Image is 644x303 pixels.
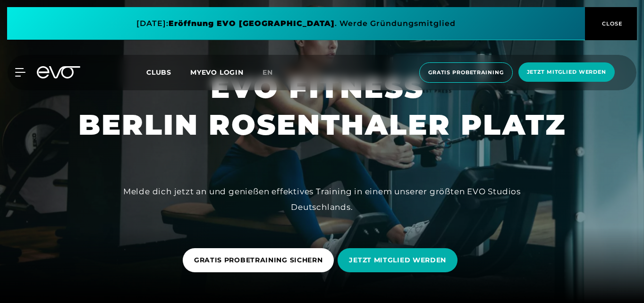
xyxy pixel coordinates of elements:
a: Jetzt Mitglied werden [516,62,618,83]
button: CLOSE [585,7,637,40]
a: en [263,67,284,78]
a: JETZT MITGLIED WERDEN [338,241,461,279]
a: Gratis Probetraining [416,62,516,83]
span: JETZT MITGLIED WERDEN [349,255,446,265]
div: Melde dich jetzt an und genießen effektives Training in einem unserer größten EVO Studios Deutsch... [110,184,534,215]
a: MYEVO LOGIN [190,68,244,77]
span: GRATIS PROBETRAINING SICHERN [194,255,323,265]
span: Gratis Probetraining [428,69,504,77]
span: Jetzt Mitglied werden [527,68,606,76]
span: Clubs [146,68,171,77]
span: CLOSE [600,19,623,28]
a: Clubs [146,68,190,77]
span: en [263,68,273,77]
a: GRATIS PROBETRAINING SICHERN [183,241,338,279]
h1: EVO FITNESS BERLIN ROSENTHALER PLATZ [78,69,566,143]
